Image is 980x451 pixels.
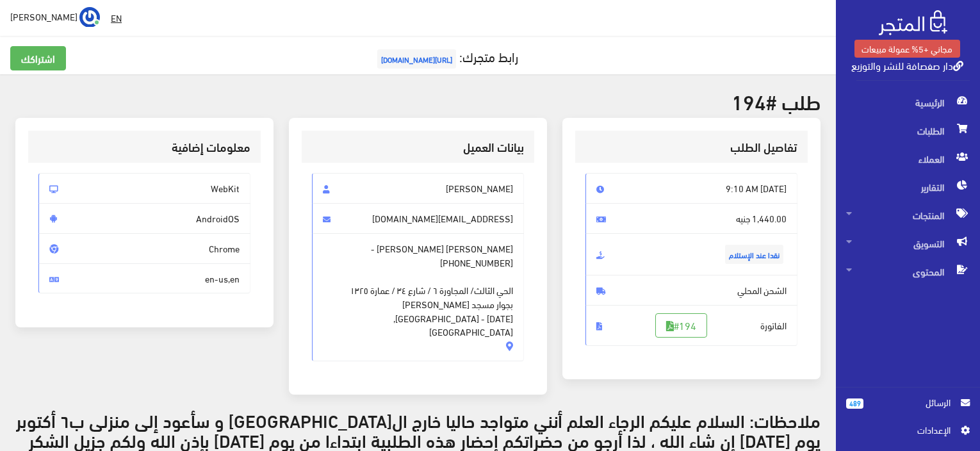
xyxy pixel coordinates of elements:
[846,201,970,229] span: المنتجات
[111,10,122,26] u: EN
[585,305,797,346] span: الفاتورة
[856,423,950,437] span: اﻹعدادات
[846,395,970,423] a: 489 الرسائل
[106,6,127,29] a: EN
[585,141,797,153] h3: تفاصيل الطلب
[312,141,524,153] h3: بيانات العميل
[836,201,980,229] a: المنتجات
[879,10,947,35] img: .
[38,141,250,153] h3: معلومات إضافية
[585,275,797,306] span: الشحن المحلي
[846,423,970,443] a: اﻹعدادات
[585,203,797,234] span: 1,440.00 جنيه
[836,145,980,173] a: العملاء
[374,44,518,68] a: رابط متجرك:[URL][DOMAIN_NAME]
[10,6,100,27] a: ... [PERSON_NAME]
[846,258,970,286] span: المحتوى
[836,88,980,117] a: الرئيسية
[312,173,524,204] span: [PERSON_NAME]
[846,229,970,258] span: التسويق
[836,173,980,201] a: التقارير
[15,410,821,450] h3: ملاحظات: السلام عليكم الرجاء العلم أنني متواجد حاليا خارج ال[GEOGRAPHIC_DATA] و سأعود إلى منزلى ب...
[38,233,250,264] span: Chrome
[874,395,951,409] span: الرسائل
[38,203,250,234] span: AndroidOS
[10,8,78,24] span: [PERSON_NAME]
[440,256,513,270] span: [PHONE_NUMBER]
[846,398,863,409] span: 489
[846,173,970,201] span: التقارير
[15,90,821,112] h2: طلب #194
[846,88,970,117] span: الرئيسية
[312,203,524,234] span: [EMAIL_ADDRESS][DOMAIN_NAME]
[836,117,980,145] a: الطلبات
[836,258,980,286] a: المحتوى
[846,117,970,145] span: الطلبات
[38,263,250,294] span: en-us,en
[312,233,524,361] span: [PERSON_NAME] [PERSON_NAME] -
[851,56,963,74] a: دار صفصافة للنشر والتوزيع
[38,173,250,204] span: WebKit
[323,269,513,339] span: الحي الثالث/ المجاورة ٦ / شارع ٣٤ / عمارة ١٣٢٥ بجوار مسجد [PERSON_NAME] [DATE] - [GEOGRAPHIC_DATA...
[846,145,970,173] span: العملاء
[377,49,456,69] span: [URL][DOMAIN_NAME]
[585,173,797,204] span: [DATE] 9:10 AM
[854,40,960,58] a: مجاني +5% عمولة مبيعات
[79,7,100,28] img: ...
[10,46,66,70] a: اشتراكك
[655,313,707,338] a: #194
[725,245,783,264] span: نقدا عند الإستلام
